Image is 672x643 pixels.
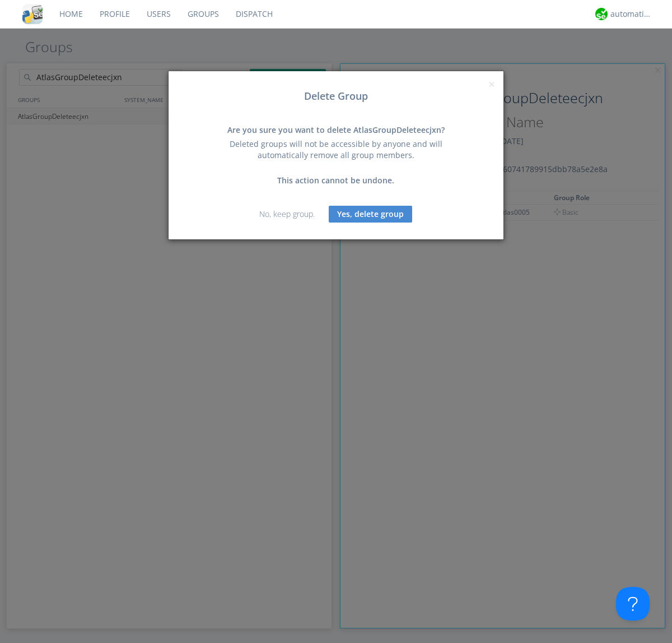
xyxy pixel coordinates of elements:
[488,76,495,92] span: ×
[595,8,608,20] img: d2d01cd9b4174d08988066c6d424eccd
[259,209,315,219] a: No, keep group.
[610,8,652,20] div: automation+atlas
[216,138,456,161] div: Deleted groups will not be accessible by anyone and will automatically remove all group members.
[216,124,456,136] div: Are you sure you want to delete AtlasGroupDeleteecjxn?
[22,4,43,24] img: cddb5a64eb264b2086981ab96f4c1ba7
[216,175,456,186] div: This action cannot be undone.
[329,206,412,223] button: Yes, delete group
[177,91,495,102] h3: Delete Group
